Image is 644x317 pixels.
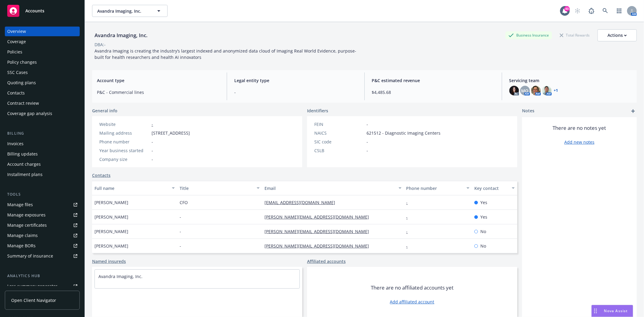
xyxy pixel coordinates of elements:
[5,200,80,210] a: Manage files
[97,8,149,14] span: Avandra Imaging, Inc.
[95,185,168,191] div: Full name
[7,251,53,261] div: Summary of insurance
[7,98,39,108] div: Contract review
[180,185,253,191] div: Title
[5,241,80,251] a: Manage BORs
[95,48,356,60] span: Avandra Imaging is creating the industry’s largest indexed and anonymized data cloud of Imaging R...
[5,2,80,19] a: Accounts
[234,89,357,95] span: -
[7,78,36,88] div: Quoting plans
[307,107,328,114] span: Identifiers
[406,243,413,249] a: -
[7,159,41,169] div: Account charges
[406,185,463,191] div: Phone number
[553,124,606,132] span: There are no notes yet
[7,149,38,159] div: Billing updates
[5,88,80,98] a: Contacts
[5,210,80,220] a: Manage exposures
[264,185,395,191] div: Email
[5,130,80,136] div: Billing
[613,5,625,17] a: Switch app
[7,109,52,118] div: Coverage gap analysis
[307,258,346,264] a: Affiliated accounts
[372,89,495,95] span: $4,485.68
[7,139,24,149] div: Invoices
[7,37,26,46] div: Coverage
[599,5,611,17] a: Search
[152,139,153,145] span: -
[7,200,33,210] div: Manage files
[557,31,593,39] div: Total Rewards
[509,86,519,95] img: photo
[180,214,181,220] span: -
[367,139,368,145] span: -
[314,121,364,127] div: FEIN
[630,107,637,115] a: add
[5,37,80,46] a: Coverage
[604,308,628,313] span: Nova Assist
[5,57,80,67] a: Policy changes
[92,172,111,178] a: Contacts
[585,5,598,17] a: Report a Bug
[5,251,80,261] a: Summary of insurance
[180,199,188,206] span: CFO
[99,156,149,162] div: Company size
[92,5,168,17] button: Avandra Imaging, Inc.
[7,47,22,57] div: Policies
[95,243,128,249] span: [PERSON_NAME]
[180,243,181,249] span: -
[5,191,80,197] div: Tools
[5,139,80,149] a: Invoices
[92,107,117,114] span: General info
[480,199,487,206] span: Yes
[95,41,106,48] div: DBA: -
[572,5,584,17] a: Start snowing
[564,139,594,145] a: Add new notes
[95,228,128,235] span: [PERSON_NAME]
[99,139,149,145] div: Phone number
[99,147,149,154] div: Year business started
[11,297,56,303] span: Open Client Navigator
[531,86,541,95] img: photo
[406,229,413,234] a: -
[99,121,149,127] div: Website
[314,147,364,154] div: CSLB
[234,77,357,84] span: Legal entity type
[262,181,404,195] button: Email
[480,214,487,220] span: Yes
[7,210,46,220] div: Manage exposures
[97,77,219,84] span: Account type
[367,147,368,154] span: -
[97,89,219,95] span: P&C - Commercial lines
[152,147,153,154] span: -
[92,258,126,264] a: Named insureds
[367,130,441,136] span: 621512 - Diagnostic Imaging Centers
[554,89,558,92] a: +1
[95,214,128,220] span: [PERSON_NAME]
[5,27,80,36] a: Overview
[92,31,150,39] div: Avandra Imaging, Inc.
[152,156,153,162] span: -
[542,86,552,95] img: photo
[314,139,364,145] div: SIC code
[406,214,413,220] a: -
[5,281,80,291] a: Loss summary generator
[404,181,472,195] button: Phone number
[505,31,552,39] div: Business Insurance
[264,243,374,249] a: [PERSON_NAME][EMAIL_ADDRESS][DOMAIN_NAME]
[480,228,486,235] span: No
[99,130,149,136] div: Mailing address
[180,228,181,235] span: -
[592,305,599,317] div: Drag to move
[5,220,80,230] a: Manage certificates
[5,98,80,108] a: Contract review
[5,68,80,77] a: SSC Cases
[5,273,80,279] div: Analytics hub
[521,88,529,94] span: MQ
[264,200,340,205] a: [EMAIL_ADDRESS][DOMAIN_NAME]
[5,47,80,57] a: Policies
[264,229,374,234] a: [PERSON_NAME][EMAIL_ADDRESS][DOMAIN_NAME]
[98,274,143,279] a: Avandra Imaging, Inc.
[7,88,25,98] div: Contacts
